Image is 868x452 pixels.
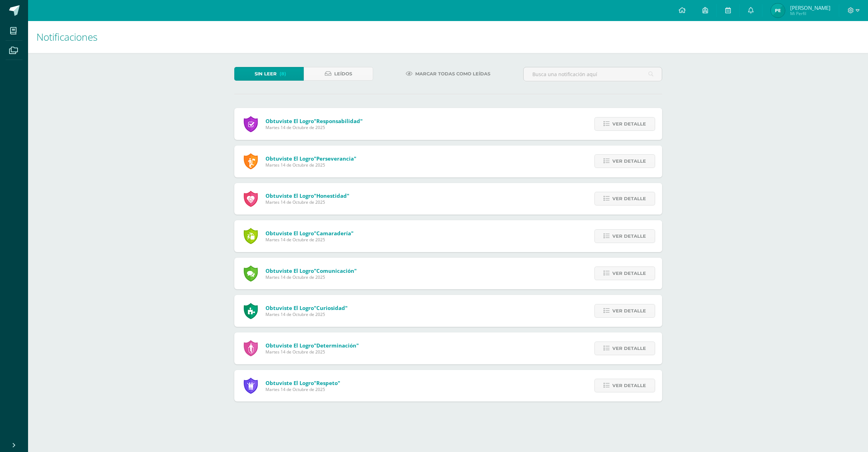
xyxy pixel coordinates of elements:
[265,117,363,124] span: Obtuviste el logro
[612,155,646,168] span: Ver detalle
[314,192,349,199] span: "Honestidad"
[790,4,830,11] span: [PERSON_NAME]
[612,230,646,243] span: Ver detalle
[612,267,646,280] span: Ver detalle
[265,199,349,205] span: Martes 14 de Octubre de 2025
[314,155,356,162] span: "Perseverancia"
[612,117,646,130] span: Ver detalle
[265,124,363,130] span: Martes 14 de Octubre de 2025
[314,304,348,311] span: "Curiosidad"
[612,379,646,392] span: Ver detalle
[265,304,348,311] span: Obtuviste el logro
[415,67,490,80] span: Marcar todas como leídas
[234,67,304,81] a: Sin leer(8)
[265,237,354,243] span: Martes 14 de Octubre de 2025
[265,274,357,280] span: Martes 14 de Octubre de 2025
[265,342,359,349] span: Obtuviste el logro
[265,349,359,355] span: Martes 14 de Octubre de 2025
[304,67,373,81] a: Leídos
[771,4,785,18] img: 23ec1711212fb13d506ed84399d281dc.png
[397,67,499,81] a: Marcar todas como leídas
[612,192,646,205] span: Ver detalle
[265,379,340,386] span: Obtuviste el logro
[612,342,646,355] span: Ver detalle
[265,155,356,162] span: Obtuviste el logro
[265,311,348,317] span: Martes 14 de Octubre de 2025
[612,304,646,317] span: Ver detalle
[314,117,363,124] span: "Responsabilidad"
[790,11,830,16] span: Mi Perfil
[314,379,340,386] span: "Respeto"
[334,67,352,80] span: Leídos
[314,267,357,274] span: "Comunicación"
[524,67,662,81] input: Busca una notificación aquí
[280,67,286,80] span: (8)
[36,30,97,43] span: Notificaciones
[255,67,277,80] span: Sin leer
[314,230,354,237] span: "Camaradería"
[265,230,354,237] span: Obtuviste el logro
[314,342,359,349] span: "Determinación"
[265,267,357,274] span: Obtuviste el logro
[265,192,349,199] span: Obtuviste el logro
[265,162,356,168] span: Martes 14 de Octubre de 2025
[265,386,340,392] span: Martes 14 de Octubre de 2025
